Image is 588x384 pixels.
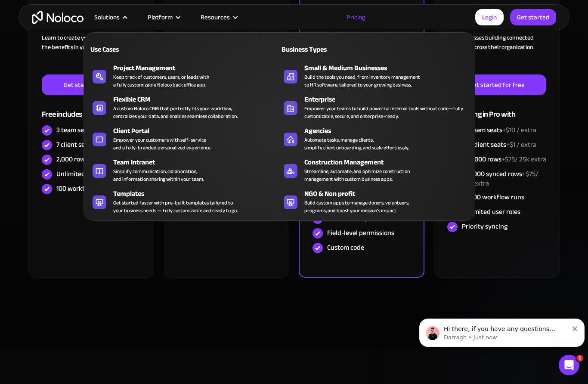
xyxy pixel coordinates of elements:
iframe: Intercom live chat [559,355,579,375]
a: EnterpriseEmpower your teams to build powerful internal tools without code—fully customizable, se... [279,93,470,122]
a: AgenciesAutomate tasks, manage clients,simplify client onboarding, and scale effortlessly. [279,124,470,153]
span: +$1 / extra [506,138,536,151]
div: Small & Medium Businesses [304,63,474,73]
div: 200,000 rows [462,155,546,164]
a: Pricing [336,12,376,23]
div: 10,000 workflow runs [462,192,524,202]
div: Get started faster with pre-built templates tailored to your business needs — fully customizable ... [113,199,238,214]
div: Flexible CRM [113,94,283,105]
div: 100 workflow runs [56,184,110,193]
div: Streamline, automate, and optimize construction management with custom business apps. [304,167,410,183]
a: Get started [510,9,556,25]
div: Resources [190,12,247,23]
div: Empower your customers with self-service and a fully-branded personalized experience. [113,136,211,152]
a: Team IntranetSimplify communication, collaboration,and information sharing within your team. [88,155,279,185]
a: Get started for free [447,74,546,95]
nav: Solutions [84,20,475,221]
div: Custom code [327,243,364,252]
div: Use Cases [88,44,180,55]
a: Construction ManagementStreamline, automate, and optimize constructionmanagement with custom busi... [279,155,470,185]
div: Automate tasks, manage clients, simplify client onboarding, and scale effortlessly. [304,136,409,152]
div: Resources [201,12,230,23]
div: 3 team seats [56,125,93,135]
span: +$75/ 25k extra [501,153,546,166]
div: Unlimited user roles [462,207,520,217]
a: Get started for free [42,74,141,95]
div: Construction Management [304,157,474,167]
span: 1 [576,355,583,362]
div: Templates [113,189,283,199]
div: Solutions [84,12,137,23]
div: A custom Noloco CRM that perfectly fits your workflow, centralizes your data, and enables seamles... [113,105,238,120]
div: Field-level permissions [327,228,394,238]
div: Client Portal [113,126,283,136]
div: Solutions [94,12,120,23]
span: +$10 / extra [502,124,536,136]
div: Team Intranet [113,157,283,167]
div: 30 team seats [462,125,536,135]
a: TemplatesGet started faster with pre-built templates tailored toyour business needs — fully custo... [88,187,279,216]
a: home [32,11,84,24]
div: NGO & Non profit [304,189,474,199]
a: Login [475,9,504,25]
a: Small & Medium BusinessesBuild the tools you need, from inventory managementto HR software, tailo... [279,61,470,90]
a: Business Types [279,39,470,59]
a: Client PortalEmpower your customers with self-serviceand a fully-branded personalized experience. [88,124,279,153]
div: Project Management [113,63,283,73]
div: Unlimited apps [56,169,101,179]
div: Business Types [279,44,371,55]
a: Use Cases [88,39,279,59]
div: Platform [137,12,190,23]
a: Project ManagementKeep track of customers, users, or leads witha fully customizable Noloco back o... [88,61,279,90]
div: 100,000 synced rows [462,169,546,188]
div: Empower your teams to build powerful internal tools without code—fully customizable, secure, and ... [304,105,466,120]
iframe: Intercom notifications message [416,300,588,361]
div: Build the tools you need, from inventory management to HR software, tailored to your growing busi... [304,73,420,89]
div: 2,000 rows [56,155,88,164]
div: Enterprise [304,94,474,105]
div: Record-level permissions [327,214,400,223]
a: Flexible CRMA custom Noloco CRM that perfectly fits your workflow,centralizes your data, and enab... [88,93,279,122]
a: NGO & Non profitBuild custom apps to manage donors, volunteers,programs, and boost your mission’s... [279,187,470,216]
div: Simplify communication, collaboration, and information sharing within your team. [113,167,204,183]
div: Learn to create your first app and see the benefits in your team ‍ [42,33,141,74]
div: Build custom apps to manage donors, volunteers, programs, and boost your mission’s impact. [304,199,409,214]
div: 100 client seats [462,140,536,149]
div: 7 client seats [56,140,94,149]
div: For businesses building connected solutions across their organization. ‍ [447,33,546,74]
div: Keep track of customers, users, or leads with a fully customizable Noloco back office app. [113,73,209,89]
div: Platform [148,12,173,23]
div: Agencies [304,126,474,136]
div: Free includes [42,95,141,123]
div: Priority syncing [462,222,508,231]
div: Everything in Pro with [447,95,546,123]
